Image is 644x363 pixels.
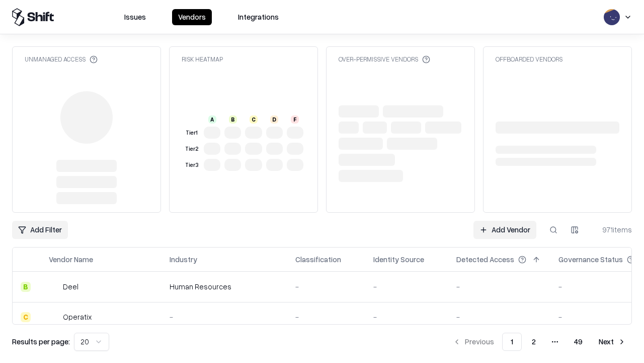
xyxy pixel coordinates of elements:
div: Tier 2 [184,145,200,153]
div: B [229,115,237,124]
div: - [373,281,440,292]
div: C [21,312,31,322]
div: Deel [63,281,78,292]
button: Vendors [172,9,212,25]
div: Classification [295,254,341,265]
img: Operatix [49,312,59,322]
div: 971 items [592,224,632,235]
button: Next [593,333,632,351]
p: Results per page: [12,336,70,347]
div: Operatix [63,312,92,322]
div: - [295,312,357,322]
img: Deel [49,282,59,292]
div: Industry [170,254,197,265]
button: Issues [118,9,152,25]
div: B [21,282,31,292]
div: A [208,115,216,124]
button: 1 [502,333,522,351]
button: 49 [566,333,591,351]
div: Human Resources [170,281,279,292]
nav: pagination [447,333,632,351]
button: 2 [524,333,544,351]
div: Risk Heatmap [182,55,223,64]
div: Tier 3 [184,161,200,169]
div: Tier 1 [184,129,200,137]
div: Detected Access [456,254,514,265]
div: C [250,115,258,124]
div: Unmanaged Access [25,55,98,64]
a: Add Vendor [473,221,536,239]
div: - [170,312,279,322]
button: Add Filter [12,221,68,239]
div: Governance Status [558,254,623,265]
div: D [270,115,278,124]
div: - [295,281,357,292]
div: - [373,312,440,322]
div: Over-Permissive Vendors [339,55,430,64]
div: F [291,115,299,124]
div: Vendor Name [49,254,93,265]
div: Offboarded Vendors [496,55,562,64]
div: - [456,281,542,292]
button: Integrations [232,9,285,25]
div: - [456,312,542,322]
div: Identity Source [373,254,424,265]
